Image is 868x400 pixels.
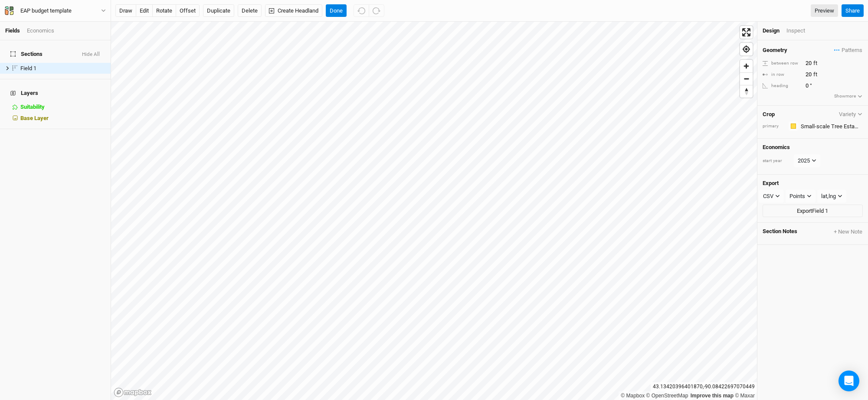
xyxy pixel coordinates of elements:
span: Patterns [834,46,862,55]
div: Field 1 [20,65,105,72]
h4: Layers [5,85,105,102]
button: Redo (^Z) [369,4,384,17]
div: in row [763,72,801,78]
button: Zoom in [740,60,753,72]
button: EAP budget template [4,6,106,16]
div: lat,lng [821,192,836,201]
span: Section Notes [763,228,797,236]
button: Undo (^z) [354,4,369,17]
button: edit [136,4,153,17]
button: Duplicate [203,4,234,17]
button: Enter fullscreen [740,26,753,39]
button: Showmore [834,92,863,100]
button: Share [842,4,864,17]
div: primary [763,123,784,130]
h4: Economics [763,144,863,151]
button: lat,lng [817,190,846,203]
h4: Crop [763,111,775,118]
button: offset [176,4,200,17]
div: Open Intercom Messenger [839,371,859,391]
button: Patterns [834,46,863,55]
div: Inspect [786,27,817,35]
div: Suitability [20,104,105,111]
div: CSV [763,192,773,201]
div: Base Layer [20,115,105,122]
div: Points [789,192,805,201]
button: Reset bearing to north [740,85,753,98]
button: Create Headland [265,4,322,17]
button: ExportField 1 [763,205,863,218]
h4: Export [763,180,863,187]
button: + New Note [833,228,863,236]
div: EAP budget template [20,7,72,15]
span: Suitability [20,104,45,110]
button: 2025 [794,154,820,167]
button: Variety [839,111,863,117]
div: Design [763,27,780,35]
div: Economics [27,27,54,35]
a: Mapbox [621,393,645,399]
button: Hide All [82,52,100,58]
a: Maxar [735,393,755,399]
div: start year [763,158,793,164]
span: Sections [10,51,43,58]
button: rotate [152,4,176,17]
button: Zoom out [740,72,753,85]
a: Mapbox logo [114,387,152,397]
span: Base Layer [20,115,49,121]
h4: Geometry [763,47,787,54]
div: between row [763,60,801,67]
button: CSV [759,190,784,203]
div: 43.13420396401870 , -90.08422697070449 [651,382,757,391]
a: Improve this map [691,393,734,399]
button: draw [115,4,136,17]
button: Points [786,190,816,203]
button: Find my location [740,43,753,55]
span: Field 1 [20,65,36,72]
button: Delete [238,4,262,17]
button: Done [326,4,347,17]
a: OpenStreetMap [646,393,688,399]
div: heading [763,83,801,89]
input: Small-scale Tree Establishment [798,121,863,131]
span: Zoom out [740,73,753,85]
a: Fields [5,27,20,34]
a: Preview [811,4,838,17]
